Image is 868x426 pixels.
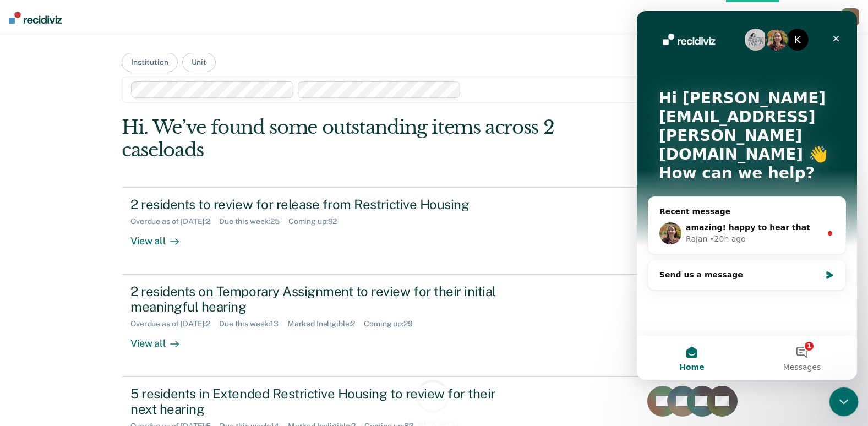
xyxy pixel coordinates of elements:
div: 2 residents to review for release from Restrictive Housing [130,196,517,212]
div: 5 residents in Extended Restrictive Housing to review for their next hearing [130,386,517,418]
div: Due this week : 13 [219,319,287,329]
div: View all [130,329,192,350]
div: Marked Ineligible : 2 [287,319,364,329]
button: Institution [122,53,177,72]
a: 2 residents to review for release from Restrictive HousingOverdue as of [DATE]:2Due this week:25C... [122,187,746,274]
iframe: Intercom live chat [829,387,859,417]
div: View all [130,226,192,248]
button: Unit [182,53,216,72]
div: Overdue as of [DATE] : 2 [130,319,219,329]
img: Recidiviz [9,12,62,24]
a: 2 residents on Temporary Assignment to review for their initial meaningful hearingOverdue as of [... [122,275,746,377]
div: Hi. We’ve found some outstanding items across 2 caseloads [122,116,621,161]
div: Overdue as of [DATE] : 2 [130,217,219,226]
button: M [842,8,859,26]
div: Coming up : 29 [364,319,421,329]
div: Coming up : 92 [288,217,346,226]
iframe: Intercom live chat [637,11,857,380]
div: Due this week : 25 [219,217,288,226]
div: 2 residents on Temporary Assignment to review for their initial meaningful hearing [130,283,517,315]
